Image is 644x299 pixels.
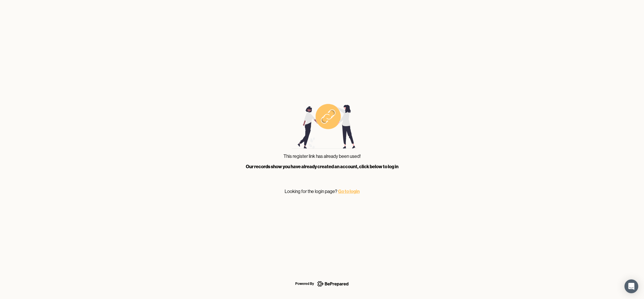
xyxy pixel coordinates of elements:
[246,163,398,171] p: Our records show you have already created an account, click below to log in
[624,279,638,293] div: Open Intercom Messenger
[295,280,314,287] div: Powered By
[338,188,360,194] a: Go to login
[283,153,361,160] p: This register link has already been used!
[285,188,360,195] div: Looking for the login page?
